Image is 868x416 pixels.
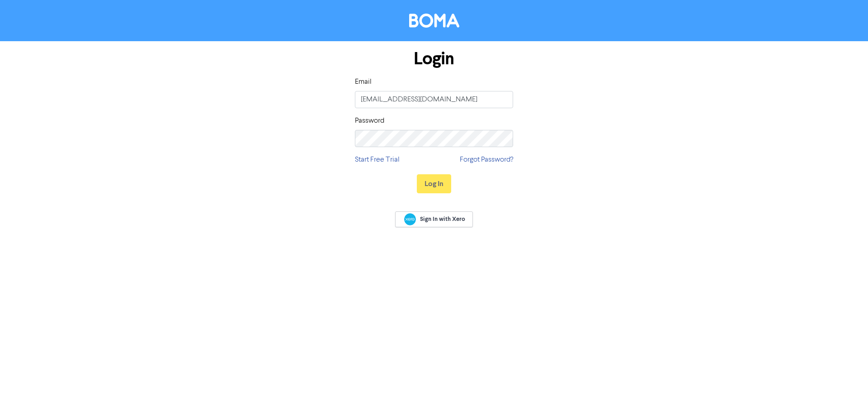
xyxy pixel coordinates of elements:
[355,154,400,165] a: Start Free Trial
[420,215,465,223] span: Sign In with Xero
[355,77,372,87] label: Email
[355,115,384,126] label: Password
[417,174,451,193] button: Log In
[355,48,513,69] h1: Login
[460,154,513,165] a: Forgot Password?
[404,213,416,225] img: Xero logo
[395,211,473,227] a: Sign In with Xero
[409,14,459,28] img: BOMA Logo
